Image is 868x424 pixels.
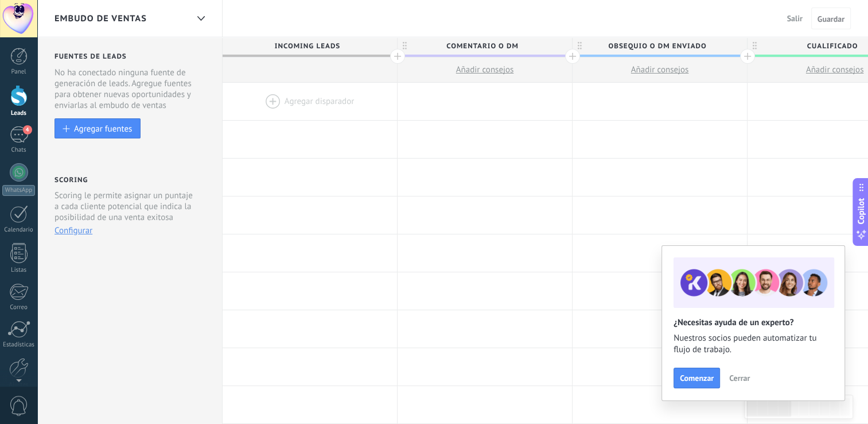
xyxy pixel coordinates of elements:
div: Embudo de ventas [191,7,211,30]
span: Añadir consejos [806,64,864,75]
div: Incoming leads [223,37,397,55]
span: 4 [23,125,32,134]
p: Scoring le permite asignar un puntaje a cada cliente potencial que indica la posibilidad de una v... [55,190,197,223]
button: Salir [783,10,807,27]
div: Listas [2,267,36,274]
span: Cerrar [729,374,750,382]
button: Agregar fuentes [55,118,141,138]
span: Incoming leads [223,37,391,55]
h2: Scoring [55,176,88,184]
span: Nuestros socios pueden automatizar tu flujo de trabajo. [674,333,833,356]
span: Salir [787,13,803,24]
div: Calendario [2,226,36,234]
span: Añadir consejos [456,64,514,75]
div: Comentario o DM [398,37,572,55]
button: Añadir consejos [398,57,572,82]
div: Obsequio o DM enviado [573,37,747,55]
button: Guardar [811,7,851,29]
button: Cerrar [724,369,755,387]
h2: ¿Necesitas ayuda de un experto? [674,317,833,328]
h2: Fuentes de leads [55,52,207,61]
span: Guardar [818,15,844,23]
button: Configurar [55,225,92,236]
button: Comenzar [674,368,720,388]
div: Correo [2,304,36,311]
div: Leads [2,110,36,117]
button: Añadir consejos [573,57,747,82]
span: Copilot [855,198,867,225]
div: Chats [2,147,36,154]
div: WhatsApp [2,185,35,196]
div: Estadísticas [2,341,36,349]
span: Añadir consejos [631,64,689,75]
span: Embudo de ventas [55,13,147,24]
span: Obsequio o DM enviado [573,37,741,55]
div: Panel [2,68,36,76]
span: Comentario o DM [398,37,566,55]
span: Comenzar [680,374,714,382]
div: No ha conectado ninguna fuente de generación de leads. Agregue fuentes para obtener nuevas oportu... [55,67,207,111]
div: Agregar fuentes [74,124,132,133]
